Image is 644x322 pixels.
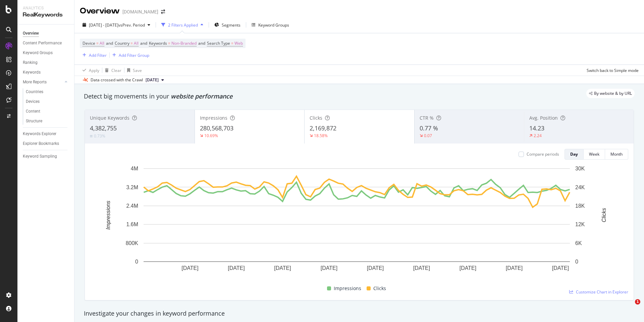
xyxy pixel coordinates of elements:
text: [DATE] [228,265,245,271]
a: Keywords Explorer [23,130,69,137]
span: All [100,39,104,48]
span: Clicks [373,284,386,292]
text: [DATE] [506,265,523,271]
a: Structure [26,118,69,125]
a: More Reports [23,79,63,86]
div: Add Filter Group [119,52,149,58]
button: 2 Filters Applied [159,19,206,30]
text: 12K [575,222,585,227]
span: 4,382,755 [90,124,117,132]
div: 0.07 [424,133,432,138]
div: 10.69% [204,133,218,138]
span: = [231,40,233,46]
span: Segments [222,22,240,28]
div: Countries [26,88,43,95]
button: Add Filter [80,51,107,59]
span: = [96,40,99,46]
a: Ranking [23,59,69,66]
span: vs Prev. Period [118,22,145,28]
div: legacy label [586,89,635,98]
div: Add Filter [89,52,107,58]
span: Clicks [310,115,322,121]
span: Avg. Position [529,115,558,121]
div: 18.58% [314,133,328,138]
span: Search Type [207,40,230,46]
div: 0.73% [94,133,105,139]
div: 2 Filters Applied [168,22,198,28]
text: [DATE] [413,265,430,271]
span: All [134,39,139,48]
span: Non-Branded [171,39,197,48]
span: Web [234,39,243,48]
text: Impressions [105,201,111,230]
div: Day [570,151,578,157]
div: Structure [26,118,42,125]
text: 0 [575,259,578,265]
text: [DATE] [367,265,384,271]
div: Save [133,68,142,73]
div: Ranking [23,59,38,66]
span: By website & by URL [594,91,632,95]
div: Content [26,108,40,115]
button: Switch back to Simple mode [584,65,639,76]
text: 24K [575,184,585,190]
text: 800K [126,240,139,246]
span: Country [115,40,129,46]
div: Keyword Sampling [23,153,57,160]
a: Overview [23,30,69,37]
span: Keywords [149,40,167,46]
a: Devices [26,98,69,105]
div: Keywords [23,69,41,76]
a: Keyword Sampling [23,153,69,160]
iframe: Intercom live chat [621,299,637,315]
div: More Reports [23,79,47,86]
button: Add Filter Group [110,51,149,59]
span: Unique Keywords [90,115,129,121]
button: Apply [80,65,99,76]
button: Day [565,149,584,160]
span: Device [83,40,95,46]
a: Keyword Groups [23,49,69,56]
button: Week [584,149,605,160]
div: Analytics [23,5,69,11]
a: Explorer Bookmarks [23,140,69,147]
div: Content Performance [23,40,62,47]
text: [DATE] [552,265,569,271]
span: = [168,40,170,46]
a: Content Performance [23,40,69,47]
span: 2024 Dec. 21st [146,77,159,83]
div: Data crossed with the Crawl [91,77,143,83]
div: Keywords Explorer [23,130,56,137]
text: Clicks [601,208,607,223]
div: Switch back to Simple mode [587,68,639,73]
button: Clear [102,65,121,76]
button: Keyword Groups [249,19,292,30]
span: Customize Chart in Explorer [576,289,628,295]
span: and [140,40,147,46]
button: Month [605,149,628,160]
div: 2.24 [534,133,542,138]
a: Countries [26,88,69,95]
div: [DOMAIN_NAME] [122,8,158,15]
svg: A chart. [90,165,623,282]
span: and [106,40,113,46]
span: 2,169,872 [310,124,336,132]
div: Overview [80,5,120,17]
div: Devices [26,98,40,105]
span: 0.77 % [420,124,438,132]
div: Month [610,151,623,157]
text: [DATE] [274,265,291,271]
text: 0 [135,259,138,265]
button: Save [124,65,142,76]
div: Investigate your changes in keyword performance [84,309,635,318]
button: Segments [212,19,243,30]
a: Content [26,108,69,115]
span: [DATE] - [DATE] [89,22,118,28]
span: 14.23 [529,124,544,132]
div: Keyword Groups [23,49,53,56]
span: Impressions [334,284,361,292]
div: RealKeywords [23,11,69,19]
span: and [198,40,205,46]
text: [DATE] [460,265,476,271]
div: Compare periods [527,151,559,157]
